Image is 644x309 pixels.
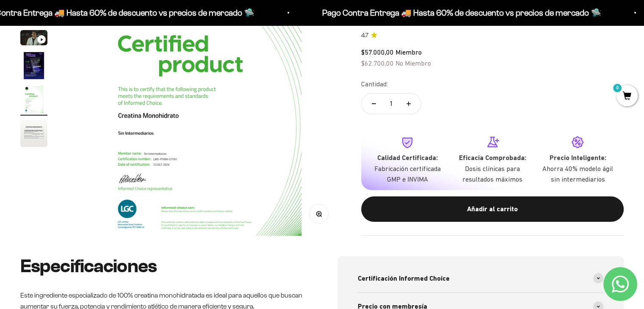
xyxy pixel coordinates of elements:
[362,94,386,114] button: Reducir cantidad
[10,93,175,108] div: Certificaciones de calidad
[542,163,614,185] p: Ahorra 40% modelo ágil sin intermediarios
[20,86,47,116] button: Ir al artículo 5
[10,59,175,74] div: Detalles sobre ingredientes "limpios"
[457,163,528,185] p: Dosis clínicas para resultados máximos
[28,127,174,141] input: Otra (por favor especifica)
[395,59,431,66] span: No Miembro
[358,265,604,292] summary: Certificación Informed Choice
[361,48,394,56] span: $57.000,00
[138,146,175,160] button: Enviar
[395,48,422,56] span: Miembro
[320,6,599,19] p: Pago Contra Entrega 🚚 Hasta 60% de descuento vs precios de mercado 🛸
[361,196,624,222] button: Añadir al carrito
[139,146,174,160] span: Enviar
[612,83,622,93] mark: 0
[20,52,47,82] button: Ir al artículo 4
[549,154,606,162] strong: Precio Inteligente:
[361,59,394,66] span: $62.700,00
[10,76,175,91] div: País de origen de ingredientes
[10,110,175,125] div: Comparativa con otros productos similares
[20,120,47,147] img: Creatina Monohidrato
[10,14,175,52] p: Para decidirte a comprar este suplemento, ¿qué información específica sobre su pureza, origen o c...
[20,120,47,149] button: Ir al artículo 6
[20,30,47,48] button: Ir al artículo 3
[396,94,421,114] button: Aumentar cantidad
[616,92,638,101] a: 0
[378,204,607,215] div: Añadir al carrito
[20,256,307,276] h2: Especificaciones
[361,79,388,90] label: Cantidad:
[361,30,624,40] a: 4.74.7 de 5.0 estrellas
[361,30,368,40] span: 4.7
[20,86,47,113] img: Creatina Monohidrato
[377,154,437,162] strong: Calidad Certificada:
[371,163,443,185] p: Fabricación certificada GMP e INVIMA
[358,273,450,284] span: Certificación Informed Choice
[459,154,526,162] strong: Eficacia Comprobada:
[20,52,47,79] img: Creatina Monohidrato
